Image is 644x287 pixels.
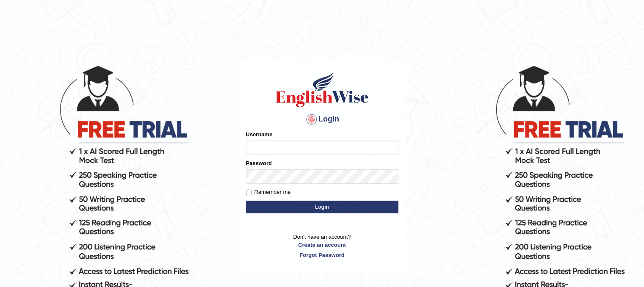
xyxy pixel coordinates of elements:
p: Don't have an account? [246,233,398,259]
a: Create an account [246,241,398,249]
label: Remember me [246,188,291,196]
h4: Login [246,113,398,126]
img: Logo of English Wise sign in for intelligent practice with AI [274,70,370,108]
input: Remember me [246,190,252,195]
a: Forgot Password [246,251,398,259]
label: Username [246,130,273,138]
label: Password [246,159,272,167]
button: Login [246,201,398,213]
